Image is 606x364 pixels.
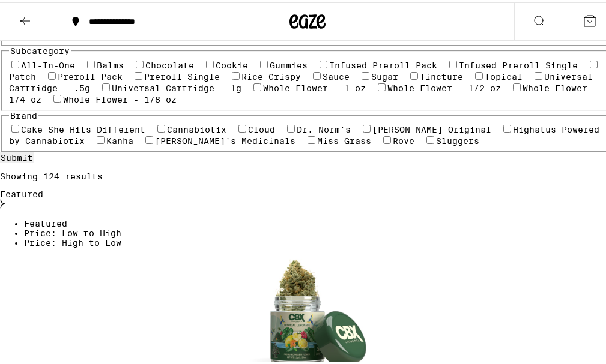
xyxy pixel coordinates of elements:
[63,92,177,102] label: Whole Flower - 1/8 oz
[9,44,71,53] legend: Subcategory
[9,70,36,79] label: Patch
[297,122,351,132] label: Dr. Norm's
[21,58,75,68] label: All-In-One
[112,81,241,91] label: Universal Cartridge - 1g
[24,226,121,236] span: Price: Low to High
[24,236,121,245] span: Price: High to Low
[58,70,123,79] label: Preroll Pack
[263,81,366,91] label: Whole Flower - 1 oz
[24,216,67,226] span: Featured
[155,134,295,143] label: [PERSON_NAME]'s Medicinals
[371,70,398,79] label: Sugar
[323,70,350,79] label: Sauce
[9,109,38,118] legend: Brand
[216,58,248,68] label: Cookie
[167,122,226,132] label: Cannabiotix
[485,70,523,79] label: Topical
[270,58,308,68] label: Gummies
[21,122,145,132] label: Cake She Hits Different
[372,122,491,132] label: [PERSON_NAME] Original
[420,70,463,79] label: Tincture
[459,58,578,68] label: Infused Preroll Single
[248,122,275,132] label: Cloud
[387,81,501,91] label: Whole Flower - 1/2 oz
[97,58,124,68] label: Balms
[436,134,479,143] label: Sluggers
[329,58,437,68] label: Infused Preroll Pack
[106,134,133,143] label: Kanha
[144,70,220,79] label: Preroll Single
[317,134,371,143] label: Miss Grass
[145,58,194,68] label: Chocolate
[393,134,414,143] label: Rove
[241,70,301,79] label: Rice Crispy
